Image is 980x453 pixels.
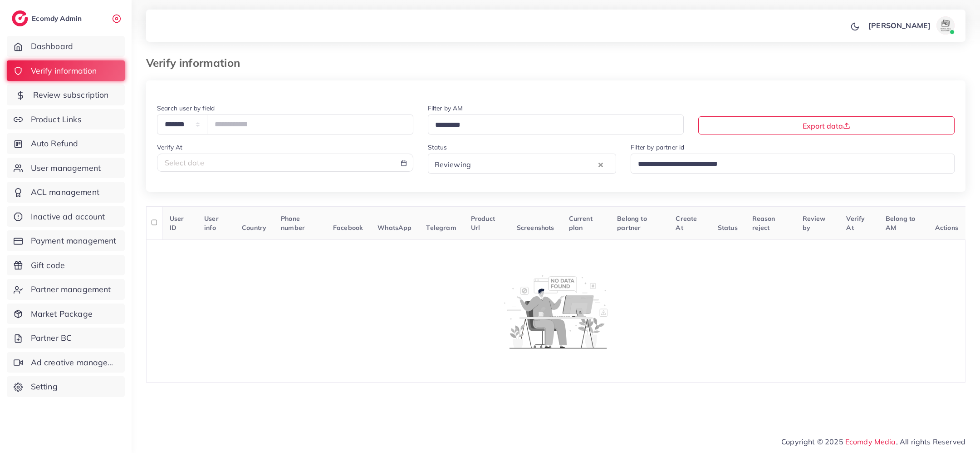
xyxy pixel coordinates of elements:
[7,133,125,154] a: Auto Refund
[31,259,65,271] span: Gift code
[428,154,617,173] div: Search for option
[157,104,215,113] label: Search user by field
[333,224,363,232] span: Facebook
[204,214,219,232] span: User info
[803,214,826,232] span: Review by
[7,328,125,348] a: Partner BC
[31,284,111,295] span: Partner management
[428,143,447,152] label: Status
[7,85,125,105] a: Review subscription
[7,279,125,300] a: Partner management
[886,214,915,232] span: Belong to AM
[7,60,125,81] a: Verify information
[426,224,456,232] span: Telegram
[781,436,965,447] span: Copyright © 2025
[7,158,125,179] a: User management
[7,36,125,57] a: Dashboard
[936,16,955,35] img: avatar
[157,143,182,152] label: Verify At
[863,16,958,35] a: [PERSON_NAME]avatar
[12,10,84,26] a: logoEcomdy Admin
[896,436,965,447] span: , All rights Reserved
[31,381,58,393] span: Setting
[635,157,943,171] input: Search for option
[31,114,82,125] span: Product Links
[428,114,684,134] div: Search for option
[146,56,247,70] h3: Verify information
[377,224,412,232] span: WhatsApp
[281,214,305,232] span: Phone number
[504,274,608,348] img: No account
[31,138,78,149] span: Auto Refund
[718,224,738,232] span: Status
[432,118,672,132] input: Search for option
[7,230,125,251] a: Payment management
[517,224,554,232] span: Screenshots
[31,332,72,344] span: Partner BC
[676,214,697,232] span: Create At
[845,437,896,446] a: Ecomdy Media
[7,109,125,130] a: Product Links
[31,162,101,174] span: User management
[803,121,850,130] span: Export data
[433,158,473,171] span: Reviewing
[31,186,99,198] span: ACL management
[165,158,204,167] span: Select date
[598,159,603,169] button: Clear Selected
[31,308,93,320] span: Market Package
[31,40,73,52] span: Dashboard
[33,89,109,101] span: Review subscription
[7,206,125,227] a: Inactive ad account
[32,14,84,23] h2: Ecomdy Admin
[31,357,118,368] span: Ad creative management
[31,211,105,223] span: Inactive ad account
[7,255,125,276] a: Gift code
[474,157,596,171] input: Search for option
[7,352,125,373] a: Ad creative management
[471,214,495,232] span: Product Url
[7,304,125,324] a: Market Package
[868,20,931,31] p: [PERSON_NAME]
[12,10,28,26] img: logo
[935,224,958,232] span: Actions
[7,376,125,397] a: Setting
[569,214,593,232] span: Current plan
[31,65,97,77] span: Verify information
[242,224,266,232] span: Country
[846,214,865,232] span: Verify At
[631,143,684,152] label: Filter by partner id
[752,214,775,232] span: Reason reject
[31,235,117,247] span: Payment management
[631,154,955,173] div: Search for option
[617,214,647,232] span: Belong to partner
[7,182,125,203] a: ACL management
[428,104,463,113] label: Filter by AM
[170,214,184,232] span: User ID
[698,116,955,134] button: Export data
